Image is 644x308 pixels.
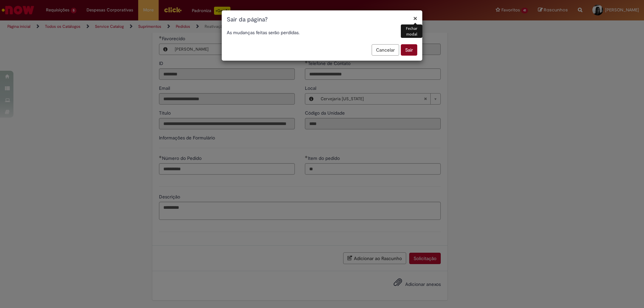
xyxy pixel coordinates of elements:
[372,44,399,56] button: Cancelar
[401,24,422,38] div: Fechar modal
[401,44,417,56] button: Sair
[227,29,417,36] p: As mudanças feitas serão perdidas.
[413,15,417,22] button: Fechar modal
[227,15,417,24] h1: Sair da página?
